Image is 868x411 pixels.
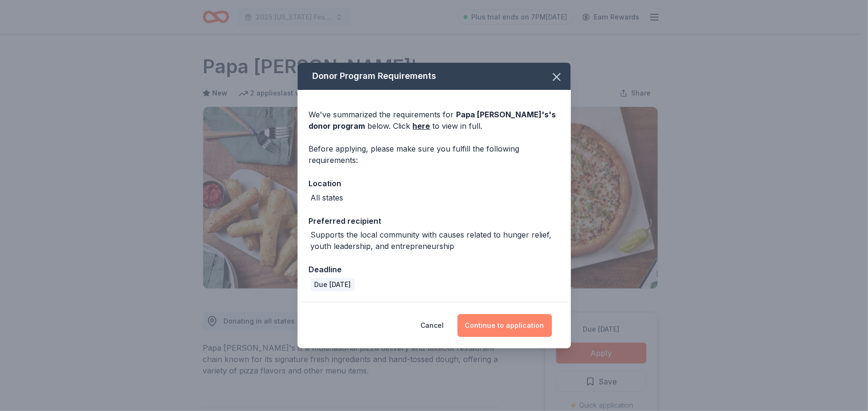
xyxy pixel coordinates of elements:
div: Preferred recipient [309,215,560,227]
div: Before applying, please make sure you fulfill the following requirements: [309,143,560,166]
div: All states [311,192,344,203]
button: Continue to application [457,314,552,337]
div: We've summarized the requirements for below. Click to view in full. [309,109,560,132]
div: Donor Program Requirements [298,63,571,90]
button: Cancel [421,314,444,337]
div: Location [309,177,560,190]
a: here [413,120,430,132]
div: Due [DATE] [311,278,355,291]
div: Deadline [309,263,560,276]
div: Supports the local community with causes related to hunger relief, youth leadership, and entrepre... [311,229,560,252]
